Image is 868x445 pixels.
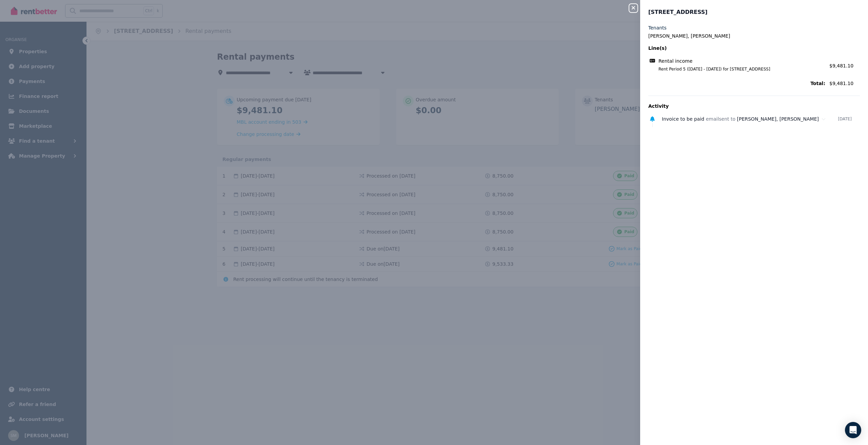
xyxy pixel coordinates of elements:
[648,103,860,109] p: Activity
[662,116,838,122] div: email sent to
[658,58,692,64] span: Rental income
[829,80,860,87] span: $9,481.10
[838,116,852,122] time: [DATE]
[648,45,825,52] span: Line(s)
[662,116,704,122] span: Invoice to be paid
[648,33,860,39] legend: [PERSON_NAME], [PERSON_NAME]
[650,66,825,72] span: Rent Period 5 ([DATE] - [DATE]) for [STREET_ADDRESS]
[648,24,667,31] label: Tenants
[845,422,861,438] div: Open Intercom Messenger
[829,63,853,68] span: $9,481.10
[737,116,819,122] span: [PERSON_NAME], [PERSON_NAME]
[648,80,825,87] span: Total:
[648,8,708,16] span: [STREET_ADDRESS]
